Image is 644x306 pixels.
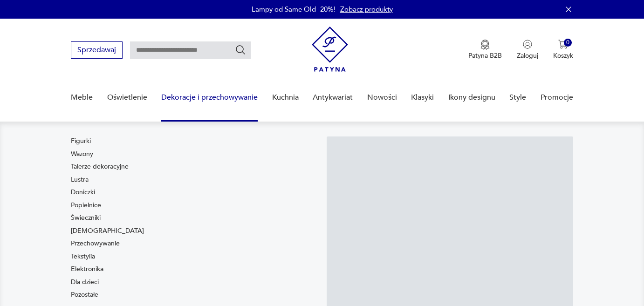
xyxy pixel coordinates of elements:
[71,175,89,184] a: Lustra
[517,51,538,60] p: Zaloguj
[71,80,93,116] a: Meble
[541,80,573,116] a: Promocje
[517,40,538,60] button: Zaloguj
[71,265,103,274] a: Elektronika
[161,80,258,116] a: Dekoracje i przechowywanie
[71,278,99,287] a: Dla dzieci
[340,5,393,14] a: Zobacz produkty
[71,201,101,210] a: Popielnice
[71,150,93,159] a: Wazony
[71,136,91,146] a: Figurki
[480,40,490,50] img: Ikona medalu
[71,48,123,54] a: Sprzedawaj
[71,239,120,248] a: Przechowywanie
[71,226,144,236] a: [DEMOGRAPHIC_DATA]
[553,51,573,60] p: Koszyk
[468,40,502,60] a: Ikona medaluPatyna B2B
[71,162,129,171] a: Talerze dekoracyjne
[411,80,434,116] a: Klasyki
[558,40,568,49] img: Ikona koszyka
[71,41,123,59] button: Sprzedawaj
[107,80,147,116] a: Oświetlenie
[448,80,495,116] a: Ikony designu
[523,40,532,49] img: Ikonka użytkownika
[468,40,502,60] button: Patyna B2B
[468,51,502,60] p: Patyna B2B
[71,213,101,223] a: Świeczniki
[367,80,397,116] a: Nowości
[235,44,246,55] button: Szukaj
[71,290,98,299] a: Pozostałe
[252,5,336,14] p: Lampy od Same Old -20%!
[71,188,95,197] a: Doniczki
[553,40,573,60] button: 0Koszyk
[312,27,348,72] img: Patyna - sklep z meblami i dekoracjami vintage
[71,252,95,261] a: Tekstylia
[564,39,572,47] div: 0
[272,80,299,116] a: Kuchnia
[509,80,526,116] a: Style
[313,80,353,116] a: Antykwariat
